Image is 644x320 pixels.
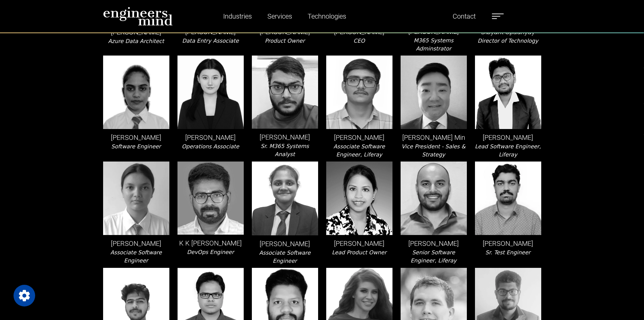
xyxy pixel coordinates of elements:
[252,239,318,249] p: [PERSON_NAME]
[401,56,467,129] img: leader-img
[475,143,541,158] i: Lead Software Engineer, Liferay
[103,238,169,249] p: [PERSON_NAME]
[326,238,392,249] p: [PERSON_NAME]
[401,162,467,235] img: leader-img
[354,38,365,44] i: CEO
[259,250,310,264] i: Associate Software Engineer
[252,56,318,129] img: leader-img
[401,238,467,249] p: [PERSON_NAME]
[475,162,541,235] img: leader-img
[326,56,392,129] img: leader-img
[475,56,541,129] img: leader-img
[332,249,387,256] i: Lead Product Owner
[475,238,541,249] p: [PERSON_NAME]
[177,132,244,143] p: [PERSON_NAME]
[108,38,164,44] i: Azure Data Architect
[103,7,173,26] img: logo
[182,38,239,44] i: Data Entry Associate
[177,162,244,235] img: leader-img
[402,143,466,158] i: Vice President - Sales & Strategy
[326,162,392,235] img: leader-img
[177,56,244,129] img: leader-img
[450,8,478,24] a: Contact
[252,162,318,235] img: leader-img
[252,132,318,142] p: [PERSON_NAME]
[177,238,244,248] p: K K [PERSON_NAME]
[187,249,234,255] i: DevOps Engineer
[326,132,392,143] p: [PERSON_NAME]
[410,249,456,264] i: Senior Software Engineer, Liferay
[305,8,349,24] a: Technologies
[265,38,305,44] i: Product Owner
[110,249,162,264] i: Associate Software Engineer
[220,8,255,24] a: Industries
[265,8,295,24] a: Services
[103,132,169,143] p: [PERSON_NAME]
[478,38,539,44] i: Director of Technology
[182,143,239,150] i: Operations Associate
[414,37,453,52] i: M365 Systems Adminstrator
[111,143,161,150] i: Software Engineer
[401,132,467,143] p: [PERSON_NAME] Min
[103,56,169,129] img: leader-img
[333,143,385,158] i: Associate Software Engineer, Liferay
[475,132,541,143] p: [PERSON_NAME]
[485,249,530,256] i: Sr. Test Engineer
[103,162,169,235] img: leader-img
[261,143,309,157] i: Sr. M365 Systems Analyst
